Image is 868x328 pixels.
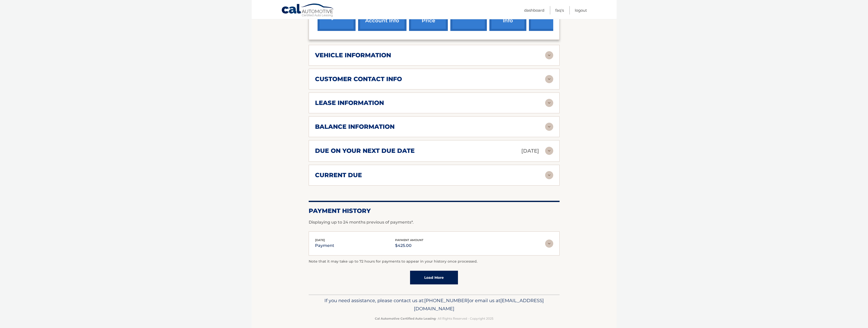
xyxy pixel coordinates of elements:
[315,123,395,131] h2: balance information
[521,147,539,155] p: [DATE]
[309,207,560,215] h2: Payment History
[545,171,553,179] img: accordion-rest.svg
[545,51,553,59] img: accordion-rest.svg
[281,3,335,18] a: Cal Automotive
[309,259,560,265] p: Note that it may take up to 72 hours for payments to appear in your history once processed.
[524,6,544,14] a: Dashboard
[315,242,334,249] p: payment
[395,238,423,242] span: payment amount
[315,238,325,242] span: [DATE]
[424,298,469,303] span: [PHONE_NUMBER]
[555,6,564,14] a: FAQ's
[395,242,423,249] p: $425.00
[410,271,458,284] a: Load More
[315,147,415,155] h2: due on your next due date
[315,75,402,83] h2: customer contact info
[315,171,362,179] h2: current due
[315,51,391,59] h2: vehicle information
[545,99,553,107] img: accordion-rest.svg
[315,99,384,107] h2: lease information
[545,75,553,83] img: accordion-rest.svg
[312,316,556,321] p: - All Rights Reserved - Copyright 2025
[545,147,553,155] img: accordion-rest.svg
[312,297,556,313] p: If you need assistance, please contact us at: or email us at
[545,123,553,131] img: accordion-rest.svg
[375,317,436,320] strong: Cal Automotive Certified Auto Leasing
[545,240,553,248] img: accordion-rest.svg
[575,6,587,14] a: Logout
[309,219,560,225] p: Displaying up to 24 months previous of payments*.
